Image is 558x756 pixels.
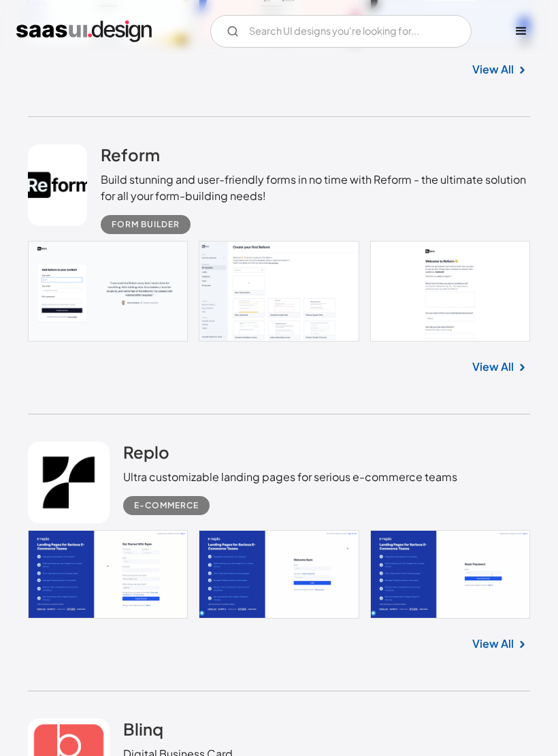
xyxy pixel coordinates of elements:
[472,359,514,375] a: View All
[123,719,163,739] h2: Blinq
[210,15,472,48] input: Search UI designs you're looking for...
[123,442,169,469] a: Replo
[123,719,163,746] a: Blinq
[123,442,169,462] h2: Replo
[472,61,514,78] a: View All
[16,20,152,42] a: home
[210,15,472,48] form: Email Form
[501,11,542,52] div: menu
[101,144,160,165] h2: Reform
[134,497,199,514] div: E-commerce
[112,216,180,233] div: Form Builder
[123,469,457,485] div: Ultra customizable landing pages for serious e-commerce teams
[472,636,514,652] a: View All
[101,171,530,204] div: Build stunning and user-friendly forms in no time with Reform - the ultimate solution for all you...
[101,144,160,171] a: Reform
